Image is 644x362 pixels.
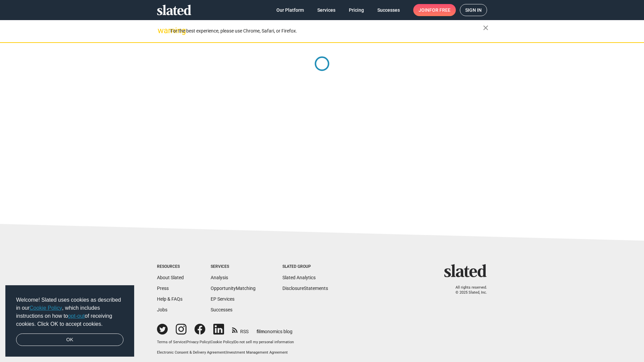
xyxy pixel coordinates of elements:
[226,350,288,355] a: Investment Management Agreement
[419,4,450,16] span: Join
[211,264,256,269] div: Services
[211,296,234,302] a: EP Services
[232,324,249,335] a: RSS
[185,340,186,344] span: |
[282,264,328,269] div: Slated Group
[157,307,167,312] a: Jobs
[157,286,169,291] a: Press
[170,26,483,36] div: For the best experience, please use Chrome, Safari, or Firefox.
[233,340,234,344] span: |
[68,313,85,319] a: opt-out
[211,275,228,280] a: Analysis
[343,4,369,16] a: Pricing
[16,334,123,346] a: dismiss cookie message
[211,340,233,344] a: Cookie Policy
[372,4,405,16] a: Successes
[312,4,341,16] a: Services
[377,4,400,16] span: Successes
[349,4,364,16] span: Pricing
[225,350,226,355] span: |
[429,4,450,16] span: for free
[16,296,123,328] span: Welcome! Slated uses cookies as described in our , which includes instructions on how to of recei...
[276,4,304,16] span: Our Platform
[413,4,456,16] a: Joinfor free
[271,4,309,16] a: Our Platform
[211,307,232,312] a: Successes
[210,340,211,344] span: |
[465,4,482,16] span: Sign in
[157,350,225,355] a: Electronic Consent & Delivery Agreement
[5,285,134,357] div: cookieconsent
[317,4,335,16] span: Services
[157,275,184,280] a: About Slated
[158,26,166,35] mat-icon: warning
[482,24,490,32] mat-icon: close
[257,329,265,334] span: film
[157,340,185,344] a: Terms of Service
[234,340,294,345] button: Do not sell my personal information
[282,286,328,291] a: DisclosureStatements
[282,275,316,280] a: Slated Analytics
[257,323,292,335] a: filmonomics blog
[157,296,182,302] a: Help & FAQs
[460,4,487,16] a: Sign in
[186,340,210,344] a: Privacy Policy
[211,286,256,291] a: OpportunityMatching
[157,264,184,269] div: Resources
[30,305,62,311] a: Cookie Policy
[448,285,487,295] p: All rights reserved. © 2025 Slated, Inc.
